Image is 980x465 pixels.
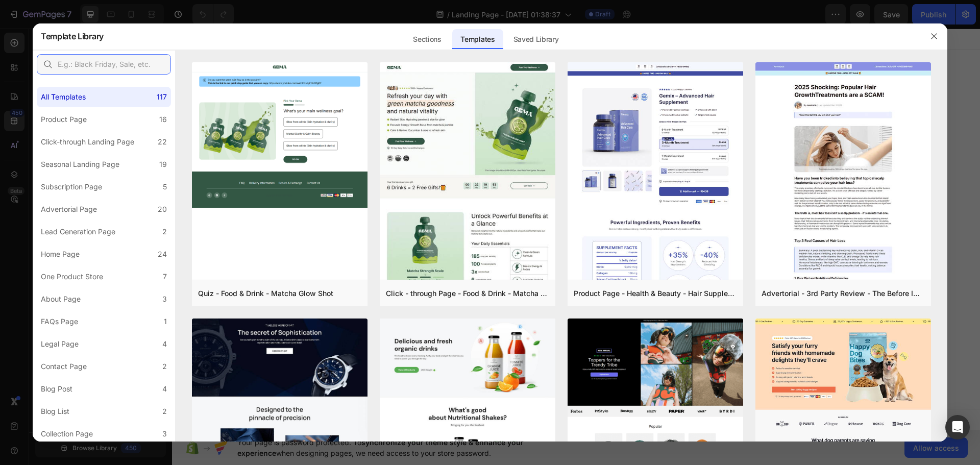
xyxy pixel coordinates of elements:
[449,130,511,141] div: Add blank section
[386,287,549,300] div: Click - through Page - Food & Drink - Matcha Glow Shot
[37,54,171,75] input: E.g.: Black Friday, Sale, etc.
[164,315,167,328] div: 1
[162,428,167,440] div: 3
[41,271,103,283] div: One Product Store
[158,248,167,260] div: 24
[41,113,87,126] div: Product Page
[574,287,737,300] div: Product Page - Health & Beauty - Hair Supplement
[41,136,134,148] div: Click-through Landing Page
[41,315,78,328] div: FAQs Page
[945,415,970,439] div: Open Intercom Messenger
[452,29,503,50] div: Templates
[158,203,167,215] div: 20
[41,248,80,260] div: Home Page
[192,62,367,208] img: quiz-1.png
[374,130,428,141] div: Generate layout
[157,91,167,103] div: 117
[405,29,449,50] div: Sections
[442,143,518,152] span: then drag & drop elements
[41,203,97,215] div: Advertorial Page
[163,181,167,193] div: 5
[380,107,428,118] span: Add section
[162,383,167,395] div: 4
[505,29,567,50] div: Saved Library
[41,293,81,305] div: About Page
[158,136,167,148] div: 22
[163,271,167,283] div: 7
[41,338,79,350] div: Legal Page
[162,360,167,373] div: 2
[41,383,72,395] div: Blog Post
[41,91,86,103] div: All Templates
[41,23,104,50] h2: Template Library
[162,338,167,350] div: 4
[41,181,102,193] div: Subscription Page
[41,428,93,440] div: Collection Page
[762,287,925,300] div: Advertorial - 3rd Party Review - The Before Image - Hair Supplement
[162,405,167,418] div: 2
[41,405,69,418] div: Blog List
[41,158,119,170] div: Seasonal Landing Page
[294,130,356,141] div: Choose templates
[289,143,359,152] span: inspired by CRO experts
[198,287,333,300] div: Quiz - Food & Drink - Matcha Glow Shot
[41,360,87,373] div: Contact Page
[373,143,428,152] span: from URL or image
[162,226,167,238] div: 2
[159,113,167,126] div: 16
[159,158,167,170] div: 19
[383,48,437,57] div: Drop element here
[162,293,167,305] div: 3
[41,226,115,238] div: Lead Generation Page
